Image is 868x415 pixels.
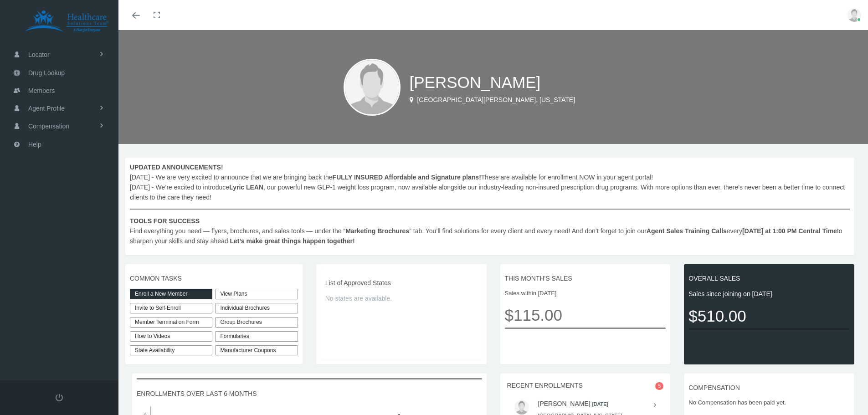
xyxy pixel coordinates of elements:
[325,293,478,303] span: No states are available.
[688,398,850,407] span: No Compensation has been paid yet.
[505,273,666,283] span: THIS MONTH'S SALES
[417,96,575,103] span: [GEOGRAPHIC_DATA][PERSON_NAME], [US_STATE]
[215,345,298,356] a: Manufacturer Coupons
[507,382,583,389] span: RECENT ENROLLMENTS
[28,100,65,117] span: Agent Profile
[230,237,354,245] b: Let’s make great things happen together!
[215,289,298,299] a: View Plans
[130,303,212,313] a: Invite to Self-Enroll
[137,389,482,399] span: ENROLLMENTS OVER LAST 6 MONTHS
[28,118,69,135] span: Compensation
[130,164,223,171] b: UPDATED ANNOUNCEMENTS!
[215,303,298,313] div: Individual Brochures
[130,345,212,356] a: State Availability
[130,217,200,225] b: TOOLS FOR SUCCESS
[215,317,298,328] div: Group Brochures
[344,59,401,116] img: user-placeholder.jpg
[688,289,850,299] span: Sales since joining on [DATE]
[130,331,212,342] a: How to Videos
[28,64,65,82] span: Drug Lookup
[538,400,591,407] a: [PERSON_NAME]
[688,273,850,283] span: OVERALL SALES
[130,273,298,283] span: COMMON TASKS
[215,331,298,342] div: Formularies
[647,227,727,235] b: Agent Sales Training Calls
[655,382,663,390] span: 5
[847,8,861,22] img: user-placeholder.jpg
[12,10,121,33] img: HEALTHCARE SOLUTIONS TEAM, LLC
[505,289,666,298] span: Sales within [DATE]
[325,278,478,288] span: List of Approved States
[592,401,608,407] small: [DATE]
[688,383,850,393] span: COMPENSATION
[688,303,850,328] span: $510.00
[130,162,850,246] span: [DATE] - We are very excited to announce that we are bringing back the These are available for en...
[130,289,212,299] a: Enroll a New Member
[28,46,50,63] span: Locator
[514,400,529,415] img: user-placeholder.jpg
[28,136,41,153] span: Help
[345,227,409,235] b: Marketing Brochures
[410,73,541,91] span: [PERSON_NAME]
[742,227,837,235] b: [DATE] at 1:00 PM Central Time
[505,302,666,328] span: $115.00
[333,174,481,181] b: FULLY INSURED Affordable and Signature plans!
[28,82,55,99] span: Members
[130,317,212,328] a: Member Termination Form
[229,184,263,191] b: Lyric LEAN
